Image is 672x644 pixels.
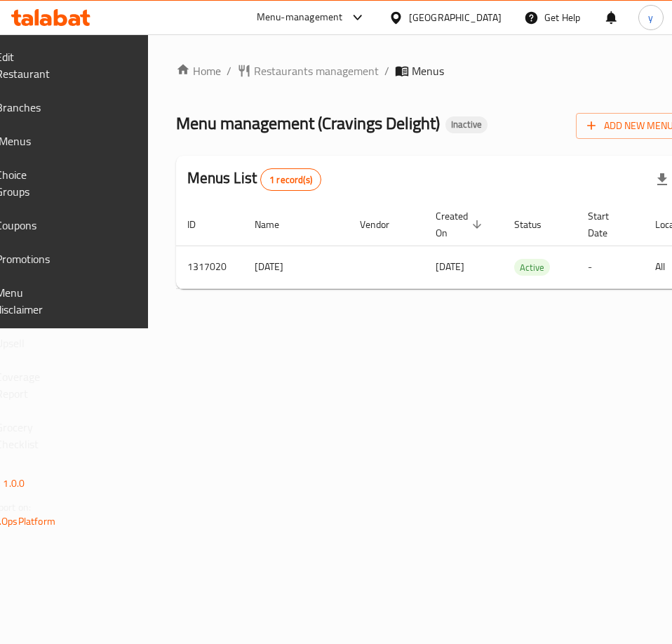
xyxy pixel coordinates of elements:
[243,246,349,288] td: [DATE]
[514,260,550,276] span: Active
[412,62,444,79] span: Menus
[176,246,243,288] td: 1317020
[227,62,231,79] li: /
[384,62,389,79] li: /
[255,216,297,233] span: Name
[187,168,321,191] h2: Menus List
[187,216,214,233] span: ID
[445,119,488,130] span: Inactive
[577,246,644,288] td: -
[257,9,343,26] div: Menu-management
[360,216,408,233] span: Vendor
[254,62,379,79] span: Restaurants management
[409,10,502,25] div: [GEOGRAPHIC_DATA]
[436,208,486,241] span: Created On
[436,257,464,276] span: [DATE]
[514,216,560,233] span: Status
[176,62,221,79] a: Home
[261,173,321,187] span: 1 record(s)
[445,116,488,133] div: Inactive
[3,474,25,492] span: 1.0.0
[237,62,379,79] a: Restaurants management
[260,168,321,191] div: Total records count
[588,208,627,241] span: Start Date
[176,107,440,139] span: Menu management ( Cravings Delight )
[648,10,653,25] span: y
